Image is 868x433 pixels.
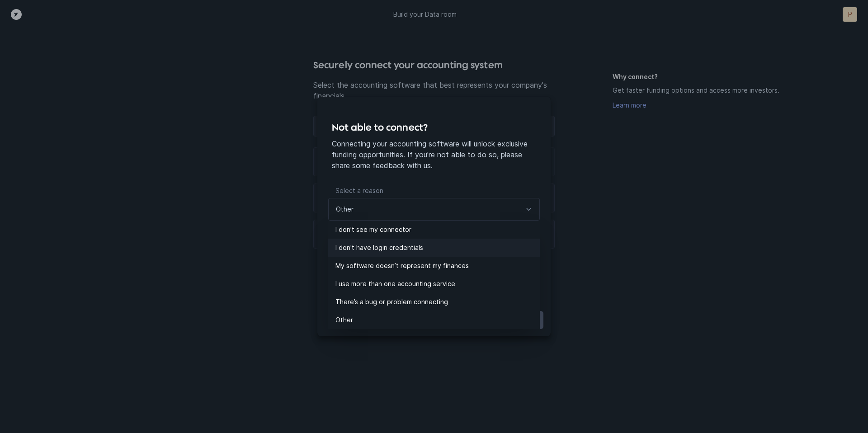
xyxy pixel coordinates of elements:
[335,242,540,253] p: I don't have login credentials
[328,185,540,198] p: Select a reason
[335,297,540,307] p: There’s a bug or problem connecting
[325,311,390,329] button: Back to connect
[335,260,540,271] p: My software doesn’t represent my finances
[335,315,540,325] p: Other
[332,120,536,135] h4: Not able to connect?
[332,138,536,171] p: Connecting your accounting software will unlock exclusive funding opportunities. If you're not ab...
[335,224,540,235] p: I don’t see my connector
[335,278,540,289] p: I use more than one accounting service
[336,204,354,215] p: Other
